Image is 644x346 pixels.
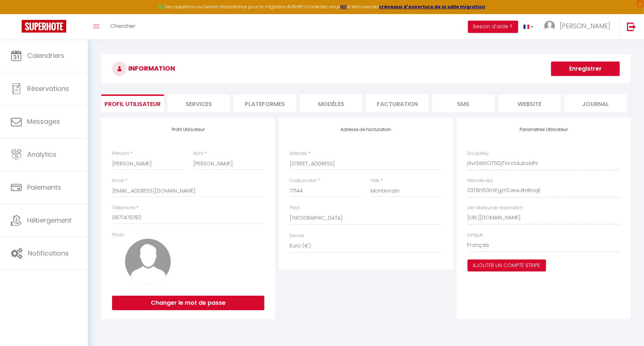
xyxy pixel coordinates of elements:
[105,14,141,39] a: Chercher
[167,94,230,112] li: Services
[112,232,125,239] label: Photo
[564,94,627,112] li: Journal
[112,177,124,184] label: Email
[234,94,296,112] li: Plateformes
[560,21,610,30] span: [PERSON_NAME]
[627,22,636,31] img: logout
[112,204,135,211] label: Téléphone
[290,204,300,211] label: Pays
[340,4,347,10] a: ICI
[468,150,489,157] label: SH apiKey
[27,117,60,126] span: Messages
[27,216,72,225] span: Hébergement
[6,3,27,25] button: Ouvrir le widget de chat LiveChat
[112,296,264,310] button: Changer le mot de passe
[27,183,61,192] span: Paiements
[110,22,135,30] span: Chercher
[379,4,485,10] a: créneaux d'ouverture de la salle migration
[468,259,546,272] button: Ajouter un compte Stripe
[366,94,428,112] li: Facturation
[101,54,631,83] h3: INFORMATION
[498,94,561,112] li: website
[468,177,493,184] label: Website key
[112,150,129,157] label: Prénom
[22,20,66,33] img: Super Booking
[112,127,264,132] h4: Profil Utilisateur
[300,94,362,112] li: MODÈLES
[193,150,204,157] label: Nom
[544,21,555,31] img: ...
[468,232,483,239] label: Langue
[290,232,304,239] label: Devise
[432,94,495,112] li: SMS
[125,239,171,285] img: avatar.png
[27,84,69,93] span: Réservations
[551,62,620,76] button: Enregistrer
[468,21,518,33] button: Besoin d'aide ?
[468,127,620,132] h4: Paramètres Utilisateur
[101,94,164,112] li: Profil Utilisateur
[371,177,379,184] label: Ville
[27,150,56,159] span: Analytics
[539,14,619,39] a: ... [PERSON_NAME]
[290,177,316,184] label: Code postal
[468,204,524,211] label: Lien Moteur de réservation
[290,127,442,132] h4: Adresse de facturation
[27,51,64,60] span: Calendriers
[28,249,69,258] span: Notifications
[290,150,307,157] label: Adresse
